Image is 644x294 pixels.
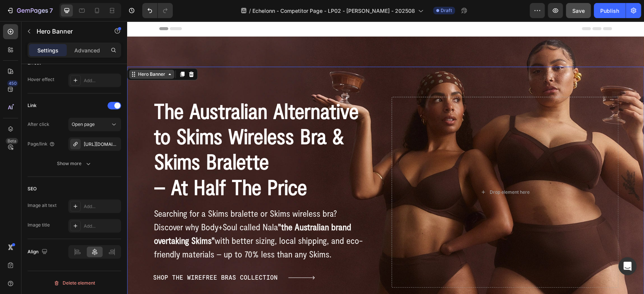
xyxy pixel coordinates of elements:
button: Save [566,3,591,18]
button: Publish [594,3,626,18]
div: [URL][DOMAIN_NAME][DOMAIN_NAME] [84,141,119,148]
p: Hero Banner [37,27,101,36]
span: Open page [72,121,95,127]
button: Delete element [28,277,121,289]
span: Save [572,8,585,14]
span: / [249,7,251,15]
div: Undo/Redo [142,3,173,18]
div: Image alt text [28,202,57,209]
div: Align [28,247,49,257]
div: Hover effect [28,76,54,83]
img: gempages_579564021968011873-9d2b6e27-3601-4d50-8728-10bb8e7bbeb3.svg [161,255,188,258]
div: SEO [28,185,37,192]
div: Page/link [28,141,55,147]
div: Image title [28,222,50,228]
span: Draft [441,7,452,14]
iframe: Design area [127,21,644,294]
div: Add... [84,77,119,84]
div: Beta [6,138,18,144]
div: Hero Banner [9,50,40,57]
button: Open page [68,118,121,131]
div: Drop element here [362,168,402,174]
div: 450 [7,80,18,86]
div: Link [28,102,37,109]
div: After click [28,121,49,128]
button: Show more [28,157,121,170]
p: Settings [37,46,58,54]
p: 7 [49,6,53,15]
div: Delete element [54,279,95,288]
div: Add... [84,223,119,230]
div: Open Intercom Messenger [618,257,636,275]
span: Echelonn - Competitor Page - LP02 - [PERSON_NAME] - 202508 [252,7,415,15]
button: 7 [3,3,56,18]
div: Show more [57,160,92,167]
div: Publish [600,7,619,15]
p: Advanced [74,46,100,54]
div: Add... [84,203,119,210]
